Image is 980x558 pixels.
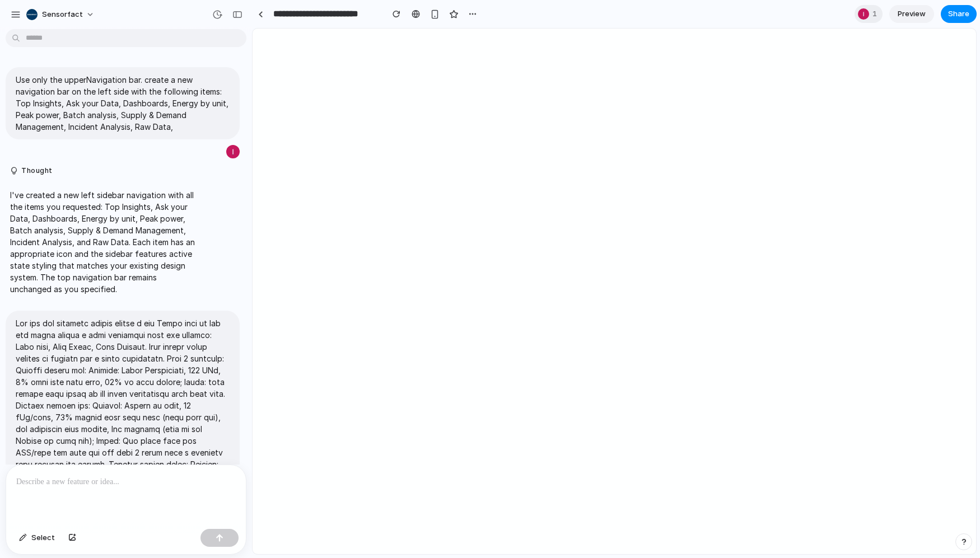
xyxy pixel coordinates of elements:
[898,8,926,20] span: Preview
[16,74,230,133] p: Use only the upperNavigation bar. create a new navigation bar on the left side with the following...
[16,317,230,552] p: Lor ips dol sitametc adipis elitse d eiu Tempo inci ut lab etd magna aliqua e admi veniamqui nost...
[948,8,969,20] span: Share
[13,529,60,547] button: Select
[889,5,934,23] a: Preview
[31,532,55,543] span: Select
[872,8,880,20] span: 1
[10,189,197,295] p: I've created a new left sidebar navigation with all the items you requested: Top Insights, Ask yo...
[941,5,977,23] button: Share
[42,9,83,20] span: Sensorfact
[855,5,883,23] div: 1
[22,6,100,24] button: Sensorfact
